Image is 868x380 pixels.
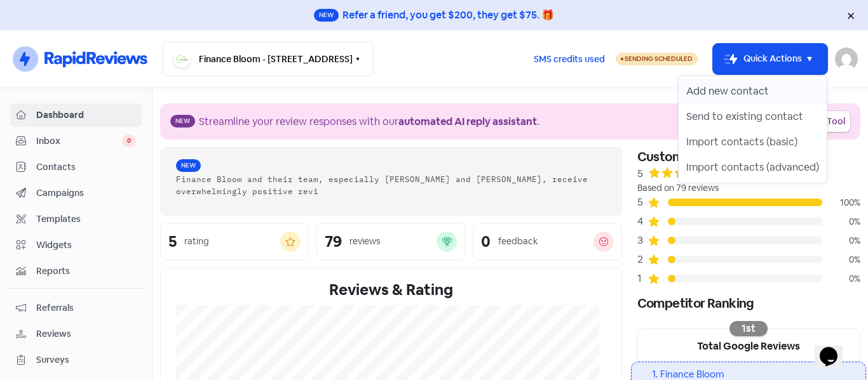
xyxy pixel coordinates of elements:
div: reviews [349,235,380,248]
a: Templates [10,207,142,231]
div: Customer Reviews [637,147,860,166]
div: 5 [637,166,643,181]
div: 0 [481,234,491,249]
div: Total Google Reviews [638,329,860,362]
a: Inbox 0 [10,129,142,153]
div: 1st [729,321,768,336]
span: Referrals [36,301,136,315]
a: Contacts [10,155,142,179]
a: Reviews [10,322,142,346]
a: Widgets [10,233,142,257]
a: Campaigns [10,181,142,205]
div: 0% [822,253,860,266]
button: Import contacts (basic) [679,129,827,155]
span: 0 [122,134,136,147]
b: automated AI reply assistant [398,115,537,128]
div: 2 [637,252,648,267]
button: Send to existing contact [679,104,827,129]
div: 3 [637,233,648,248]
a: Surveys [10,348,142,372]
span: New [314,9,339,22]
a: 5rating [160,223,309,260]
span: Contacts [36,161,136,174]
span: Reviews [36,327,136,341]
a: Sending Scheduled [616,51,698,67]
button: Add new contact [679,79,827,104]
a: 79reviews [316,223,465,260]
div: 5 [168,234,177,249]
a: Referrals [10,296,142,320]
span: Widgets [36,239,136,252]
span: SMS credits used [534,53,605,66]
div: 1 [637,271,648,286]
div: Finance Bloom and their team, especially [PERSON_NAME] and [PERSON_NAME], receive overwhelmingly ... [176,173,606,197]
div: 4 [637,214,648,229]
a: SMS credits used [523,51,616,65]
img: User [835,48,858,70]
span: New [170,115,195,128]
div: Streamline your review responses with our . [199,114,539,129]
span: New [176,159,201,172]
a: 0feedback [473,223,621,260]
div: 5 [637,195,648,210]
div: 0% [822,272,860,285]
span: Surveys [36,353,136,367]
div: 0% [822,234,860,247]
iframe: chat widget [815,329,855,367]
div: rating [184,235,209,248]
span: Campaigns [36,187,136,200]
span: Inbox [36,134,122,148]
div: feedback [498,235,538,248]
div: 100% [822,196,860,209]
span: Dashboard [36,108,136,122]
div: 0% [822,215,860,228]
div: Reviews & Rating [176,278,606,301]
span: Templates [36,213,136,226]
button: Finance Bloom - [STREET_ADDRESS] [163,42,374,76]
span: Sending Scheduled [625,55,693,63]
a: Dashboard [10,103,142,127]
div: Refer a friend, you get $200, they get $75. 🎁 [342,8,554,23]
div: Based on 79 reviews [637,181,860,195]
div: 79 [325,234,342,249]
a: Reports [10,259,142,283]
button: Quick Actions [713,44,827,74]
span: Reports [36,265,136,278]
div: Competitor Ranking [637,294,860,313]
button: Import contacts (advanced) [679,155,827,180]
